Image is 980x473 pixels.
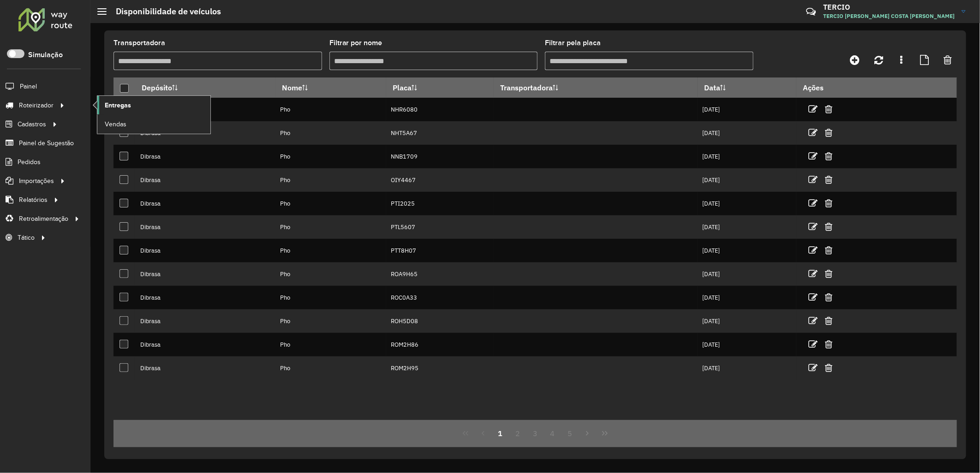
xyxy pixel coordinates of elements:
th: Nome [275,78,386,98]
button: 3 [526,425,544,442]
a: Excluir [825,126,832,139]
td: PTL5607 [386,215,494,239]
a: Entregas [97,96,210,114]
span: Painel de Sugestão [19,138,74,148]
h2: Disponibilidade de veículos [107,6,221,17]
span: Entregas [105,101,131,110]
td: [DATE] [698,145,796,168]
span: Importações [19,176,54,186]
button: Next Page [579,425,596,442]
a: Excluir [825,244,832,256]
th: Data [698,78,796,98]
td: Dibrasa [135,239,275,262]
td: Pho [275,145,386,168]
a: Excluir [825,173,832,186]
span: Vendas [105,119,126,129]
td: [DATE] [698,356,796,380]
button: 2 [509,425,526,442]
span: Painel [20,82,37,91]
button: 5 [562,425,579,442]
a: Editar [808,361,818,374]
td: ROH5D08 [386,309,494,333]
td: PTT8H07 [386,239,494,262]
span: Tático [18,233,35,242]
td: Dibrasa [135,145,275,168]
td: [DATE] [698,239,796,262]
td: Pho [275,333,386,356]
td: Pho [275,192,386,215]
td: NHR6080 [386,98,494,121]
th: Depósito [135,78,275,98]
span: TERCIO [PERSON_NAME] COSTA [PERSON_NAME] [823,12,955,20]
a: Editar [808,173,818,186]
th: Ações [796,78,852,97]
a: Editar [808,103,818,115]
td: [DATE] [698,262,796,286]
a: Editar [808,244,818,256]
td: Dibrasa [135,309,275,333]
a: Excluir [825,338,832,350]
a: Vendas [97,115,210,133]
span: Relatórios [19,195,48,205]
td: Dibrasa [135,333,275,356]
a: Editar [808,314,818,327]
td: Dibrasa [135,168,275,192]
a: Editar [808,291,818,303]
a: Editar [808,126,818,139]
td: [DATE] [698,98,796,121]
td: NHT5A67 [386,121,494,145]
td: NNB1709 [386,145,494,168]
td: PTI2025 [386,192,494,215]
td: Pho [275,356,386,380]
a: Editar [808,338,818,350]
td: Dibrasa [135,192,275,215]
td: ROA9H65 [386,262,494,286]
a: Excluir [825,361,832,374]
td: Dibrasa [135,262,275,286]
td: ROM2H86 [386,333,494,356]
span: Pedidos [18,157,41,167]
label: Filtrar pela placa [545,37,601,48]
td: ROC0A33 [386,286,494,309]
a: Excluir [825,220,832,233]
td: [DATE] [698,215,796,239]
th: Placa [386,78,494,98]
button: 1 [492,425,509,442]
label: Transportadora [114,37,165,48]
td: [DATE] [698,168,796,192]
a: Excluir [825,291,832,303]
a: Excluir [825,267,832,280]
td: Pho [275,168,386,192]
td: Pho [275,98,386,121]
td: [DATE] [698,286,796,309]
td: Pho [275,286,386,309]
a: Excluir [825,103,832,115]
td: Dibrasa [135,356,275,380]
th: Transportadora [494,78,698,98]
a: Editar [808,267,818,280]
td: ROM2H95 [386,356,494,380]
span: Cadastros [18,119,46,129]
a: Editar [808,220,818,233]
td: Pho [275,215,386,239]
td: Dibrasa [135,215,275,239]
td: Pho [275,309,386,333]
a: Excluir [825,314,832,327]
td: [DATE] [698,192,796,215]
a: Excluir [825,197,832,209]
a: Contato Rápido [801,2,821,22]
h3: TERCIO [823,3,955,12]
td: Dibrasa [135,286,275,309]
a: Excluir [825,150,832,162]
td: OIY4467 [386,168,494,192]
td: Pho [275,239,386,262]
label: Filtrar por nome [329,37,382,48]
a: Editar [808,150,818,162]
td: [DATE] [698,309,796,333]
span: Roteirizador [19,101,54,110]
td: [DATE] [698,333,796,356]
button: 4 [544,425,562,442]
a: Editar [808,197,818,209]
span: Retroalimentação [19,214,68,224]
td: Pho [275,121,386,145]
